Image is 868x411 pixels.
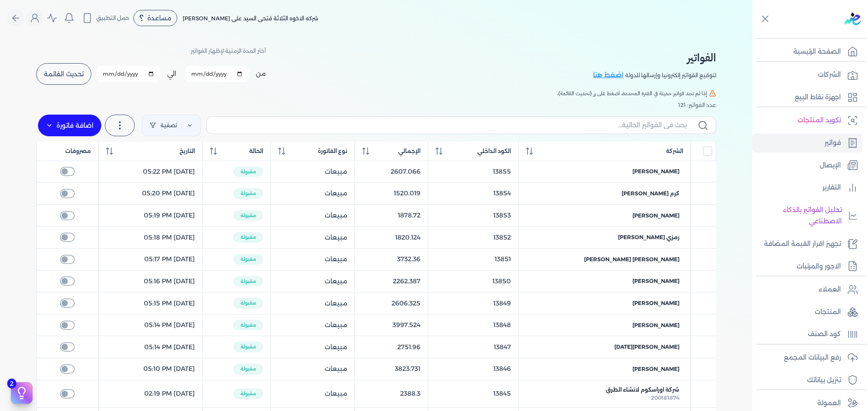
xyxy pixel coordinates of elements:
[752,42,863,61] a: الصفحة الرئيسية
[818,69,841,81] p: الشركات
[752,88,863,107] a: اجهزة نقاط البيع
[752,303,863,322] a: المنتجات
[632,167,679,175] span: [PERSON_NAME]
[825,137,841,149] p: فواتير
[191,45,266,57] p: أختر المدة الزمنية لإظهار الفواتير
[795,92,841,103] p: اجهزة نقاط البيع
[147,15,171,21] span: مساعدة
[820,160,841,171] p: الإيصال
[7,379,16,388] span: 2
[256,69,266,79] label: من
[752,235,863,254] a: تجهيز اقرار القيمة المضافة
[584,255,679,263] span: [PERSON_NAME] [PERSON_NAME]
[817,397,841,409] p: العمولة
[752,156,863,175] a: الإيصال
[632,299,679,307] span: [PERSON_NAME]
[808,328,841,340] p: كود الصنف
[793,46,841,58] p: الصفحة الرئيسية
[844,13,861,25] img: logo
[752,371,863,390] a: تنزيل بياناتك
[752,257,863,276] a: الاجور والمرتبات
[614,343,679,351] span: [PERSON_NAME][DATE]
[666,147,683,155] span: الشركة
[557,89,707,97] span: إذا لم تجد فواتير حديثة في الفترة المحددة، اضغط على زر (تحديث القائمة).
[44,71,84,77] span: تحديث القائمة
[133,10,177,26] div: مساعدة
[752,280,863,299] a: العملاء
[752,348,863,367] a: رفع البيانات المجمع
[398,147,420,155] span: الإجمالي
[214,120,687,130] input: بحث في الفواتير الحالية...
[752,111,863,130] a: تكويد المنتجات
[752,65,863,84] a: الشركات
[632,277,679,285] span: [PERSON_NAME]
[752,201,863,231] a: تحليل الفواتير بالذكاء الاصطناعي
[65,147,91,155] span: مصروفات
[822,182,841,194] p: التقارير
[632,212,679,220] span: [PERSON_NAME]
[179,147,195,155] span: التاريخ
[606,386,679,394] span: شركة اوراسكوم لانشاء الطرق
[96,14,129,22] span: حمل التطبيق
[752,178,863,197] a: التقارير
[632,365,679,373] span: [PERSON_NAME]
[784,352,841,364] p: رفع البيانات المجمع
[593,50,716,66] h2: الفواتير
[593,70,625,80] a: اضغط هنا
[318,147,347,155] span: نوع الفاتورة
[651,394,679,401] span: 200181874
[183,15,318,22] span: شركه الاخوه الثلاثة فتحى السيد على [PERSON_NAME]
[618,233,679,241] span: رمزي [PERSON_NAME]
[632,321,679,329] span: [PERSON_NAME]
[80,10,132,26] button: حمل التطبيق
[38,115,101,136] label: اضافة فاتورة
[764,238,841,250] p: تجهيز اقرار القيمة المضافة
[819,284,841,296] p: العملاء
[625,69,716,81] p: لتوقيع الفواتير إلكترونيا وإرسالها للدولة
[249,147,263,155] span: الحالة
[752,134,863,152] a: فواتير
[797,261,841,272] p: الاجور والمرتبات
[142,115,201,136] a: تصفية
[752,325,863,344] a: كود الصنف
[36,63,91,85] button: تحديث القائمة
[167,69,176,79] label: الي
[815,306,841,318] p: المنتجات
[757,204,842,227] p: تحليل الفواتير بالذكاء الاصطناعي
[477,147,511,155] span: الكود الداخلي
[36,101,716,109] div: عدد الفواتير: 121
[11,382,33,404] button: 2
[622,189,679,198] span: كرم [PERSON_NAME]
[797,115,841,126] p: تكويد المنتجات
[807,374,841,386] p: تنزيل بياناتك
